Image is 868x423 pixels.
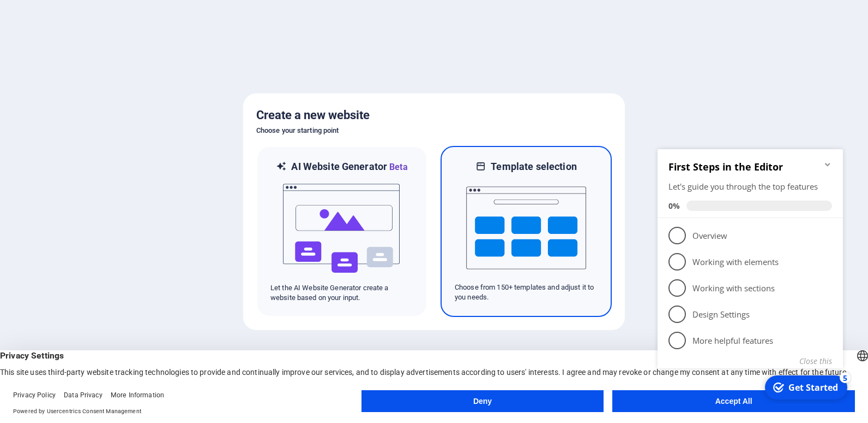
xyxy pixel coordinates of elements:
[39,169,170,180] p: Design Settings
[15,20,179,33] h2: First Steps in the Editor
[186,232,197,243] div: 5
[291,160,407,174] h6: AI Website Generator
[146,216,179,226] button: Close this
[39,116,170,128] p: Working with elements
[4,83,190,109] li: Overview
[387,162,408,172] span: Beta
[270,283,413,303] p: Let the AI Website Generator create a website based on your input.
[112,236,194,260] div: Get Started 5 items remaining, 0% complete
[455,283,598,302] p: Choose from 150+ templates and adjust it to you needs.
[39,143,170,154] p: Working with sections
[15,61,33,71] span: 0%
[256,124,612,137] h6: Choose your starting point
[441,146,612,317] div: Template selectionChoose from 150+ templates and adjust it to you needs.
[4,109,190,135] li: Working with elements
[4,135,190,161] li: Working with sections
[256,107,612,124] h5: Create a new website
[15,41,179,52] div: Let's guide you through the top features
[39,195,170,207] p: More helpful features
[135,242,185,254] div: Get Started
[170,20,179,29] div: Minimize checklist
[39,90,170,102] p: Overview
[4,187,190,214] li: More helpful features
[256,146,427,317] div: AI Website GeneratorBetaaiLet the AI Website Generator create a website based on your input.
[491,160,576,173] h6: Template selection
[282,174,402,283] img: ai
[4,161,190,187] li: Design Settings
